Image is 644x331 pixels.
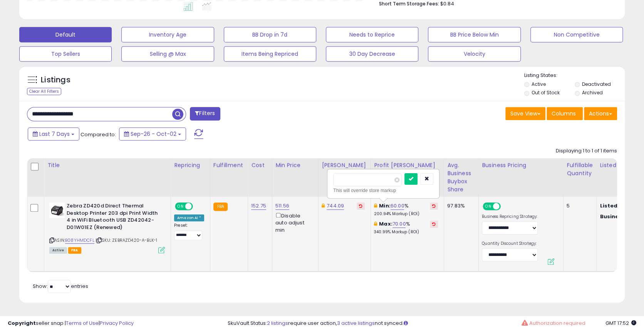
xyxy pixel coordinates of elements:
[567,161,593,177] div: Fulfillable Quantity
[119,127,186,140] button: Sep-26 - Oct-02
[174,223,204,240] div: Preset:
[228,320,636,327] div: SkuVault Status: require user action, not synced.
[190,107,220,120] button: Filters
[8,319,36,327] strong: Copyright
[392,220,406,228] a: 70.00
[482,161,560,169] div: Business Pricing
[379,0,439,7] b: Short Term Storage Fees:
[379,202,391,209] b: Min:
[374,202,438,217] div: %
[33,283,88,290] span: Show: entries
[66,319,99,327] a: Terms of Use
[96,237,157,243] span: | SKU: ZEBRAZD420-A-BLK-1
[121,27,214,42] button: Inventory Age
[80,131,116,138] span: Compared to:
[391,202,404,210] a: 60.00
[529,319,585,327] span: Authorization required
[251,202,266,210] a: 152.75
[251,161,269,169] div: Cost
[374,211,438,217] p: 200.94% Markup (ROI)
[8,320,134,327] div: seller snap | |
[327,202,344,210] a: 744.09
[447,161,475,194] div: Avg. Business Buybox Share
[322,161,367,169] div: [PERSON_NAME]
[39,130,70,138] span: Last 7 Days
[547,107,583,120] button: Columns
[582,89,603,96] label: Archived
[374,221,438,235] div: %
[567,202,590,209] div: 5
[374,229,438,235] p: 340.99% Markup (ROI)
[49,202,65,218] img: 41hp0xIuHGL._SL40_.jpg
[27,88,61,95] div: Clear All Filters
[41,75,70,85] h5: Listings
[224,46,316,62] button: Items Being Repriced
[176,203,185,210] span: ON
[530,27,623,42] button: Non Competitive
[275,211,312,234] div: Disable auto adjust min
[532,81,546,87] label: Active
[67,202,160,233] b: Zebra ZD420d Direct Thermal Desktop Printer 203 dpi Print Width 4 in WiFi Bluetooth USB ZD42042-D...
[337,319,375,327] a: 3 active listings
[65,237,94,244] a: B08YHMDCFL
[174,214,204,221] div: Amazon AI *
[68,247,81,254] span: FBA
[326,27,418,42] button: Needs to Reprice
[275,161,315,169] div: Min Price
[371,158,444,197] th: The percentage added to the cost of goods (COGS) that forms the calculator for Min & Max prices.
[19,46,112,62] button: Top Sellers
[28,127,79,140] button: Last 7 Days
[532,89,560,96] label: Out of Stock
[584,107,617,120] button: Actions
[379,220,392,227] b: Max:
[47,161,168,169] div: Title
[192,203,204,210] span: OFF
[326,46,418,62] button: 30 Day Decrease
[524,72,625,79] p: Listing States:
[213,202,228,211] small: FBA
[174,161,207,169] div: Repricing
[374,161,441,177] div: Profit [PERSON_NAME] on Min/Max
[428,46,520,62] button: Velocity
[100,319,134,327] a: Privacy Policy
[213,161,245,169] div: Fulfillment
[224,27,316,42] button: BB Drop in 7d
[483,203,493,210] span: ON
[447,202,473,209] div: 97.83%
[552,110,576,117] span: Columns
[482,214,538,219] label: Business Repricing Strategy:
[556,147,617,155] div: Displaying 1 to 1 of 1 items
[582,81,611,87] label: Deactivated
[49,202,165,252] div: ASIN:
[505,107,545,120] button: Save View
[600,213,642,220] b: Business Price:
[500,203,512,210] span: OFF
[482,241,538,246] label: Quantity Discount Strategy:
[275,202,289,210] a: 511.56
[428,27,520,42] button: BB Price Below Min
[121,46,214,62] button: Selling @ Max
[267,319,288,327] a: 2 listings
[131,130,176,138] span: Sep-26 - Oct-02
[19,27,112,42] button: Default
[605,319,636,327] span: 2025-10-10 17:52 GMT
[49,247,67,254] span: All listings currently available for purchase on Amazon
[333,187,433,194] div: This will override store markup
[600,202,635,209] b: Listed Price:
